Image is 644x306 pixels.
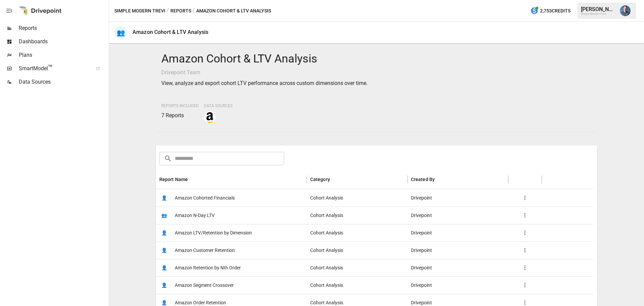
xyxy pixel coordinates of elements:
button: 2,753Credits [528,5,573,17]
div: Simple Modern Trevi [581,12,616,15]
span: Amazon N-Day LTV [175,207,215,224]
button: Simple Modern Trevi [114,7,165,15]
span: 👥 [159,210,169,220]
div: Cohort Analysis [307,207,408,224]
div: Cohort Analysis [307,276,408,294]
div: Report Name [159,177,188,182]
span: 👤 [159,280,169,290]
div: Drivepoint [408,224,508,242]
div: Drivepoint [408,242,508,259]
div: Drivepoint [408,189,508,207]
button: Sort [189,175,198,184]
span: Amazon Customer Retention [175,242,235,259]
span: Amazon Retention by Nth Order [175,259,241,276]
p: View, analyze and export cohort LTV performance across custom dimensions over time. [161,79,592,87]
div: Cohort Analysis [307,259,408,276]
span: Amazon LTV/Retention by Dimension [175,224,252,242]
span: SmartModel [19,64,89,73]
div: Cohort Analysis [307,242,408,259]
span: 👤 [159,245,169,255]
button: Sort [331,175,340,184]
span: Dashboards [19,38,107,46]
span: Data Sources [204,103,232,108]
h4: Amazon Cohort & LTV Analysis [161,52,592,66]
div: Cohort Analysis [307,224,408,242]
p: 7 Reports [161,112,199,120]
div: / [193,7,195,15]
button: Sort [435,175,445,184]
span: Amazon Segment Crossover [175,277,234,294]
span: Reports Included [161,103,199,108]
span: 2,753 Credits [540,7,571,15]
p: Drivepoint Team [161,69,592,77]
div: Cohort Analysis [307,189,408,207]
div: [PERSON_NAME] [581,6,616,12]
div: Drivepoint [408,276,508,294]
button: Mike Beckham [616,1,635,20]
div: / [167,7,169,15]
span: 👤 [159,263,169,273]
span: Plans [19,51,107,59]
div: Amazon Cohort & LTV Analysis [132,29,208,35]
span: Amazon Cohorted Financials [175,189,235,207]
span: 👤 [159,228,169,238]
div: Drivepoint [408,259,508,276]
button: Reports [170,7,191,15]
img: amazon [205,112,215,123]
span: 👤 [159,193,169,203]
span: ™ [48,63,53,72]
span: Data Sources [19,78,107,86]
div: 👥 [114,26,127,39]
div: Drivepoint [408,207,508,224]
div: Category [310,177,330,182]
span: Reports [19,24,107,32]
img: Mike Beckham [620,5,631,16]
div: Created By [411,177,435,182]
